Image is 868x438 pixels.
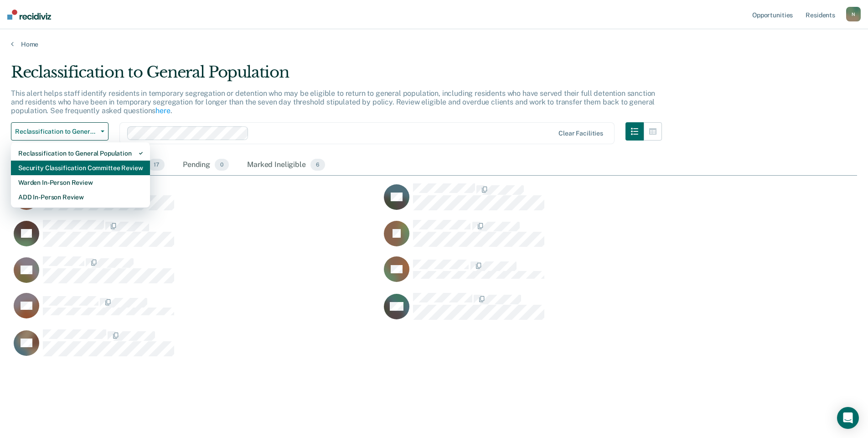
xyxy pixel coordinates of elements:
[245,155,327,175] div: Marked Ineligible6
[558,130,603,137] div: Clear facilities
[11,183,381,219] div: CaseloadOpportunityCell-0296150
[11,329,381,365] div: CaseloadOpportunityCell-0873009
[381,219,751,256] div: CaseloadOpportunityCell-0462832
[18,190,143,204] div: ADD In-Person Review
[381,256,751,292] div: CaseloadOpportunityCell-0801785
[11,122,108,141] button: Reclassification to General Population
[11,63,662,89] div: Reclassification to General Population
[15,128,97,136] span: Reclassification to General Population
[7,10,51,20] img: Recidiviz
[381,183,751,219] div: CaseloadOpportunityCell-0830222
[381,292,751,329] div: CaseloadOpportunityCell-0447267
[11,256,381,292] div: CaseloadOpportunityCell-0487885
[215,159,229,171] span: 0
[11,40,857,48] a: Home
[11,89,655,115] p: This alert helps staff identify residents in temporary segregation or detention who may be eligib...
[846,7,861,21] button: N
[310,159,325,171] span: 6
[11,219,381,256] div: CaseloadOpportunityCell-0612001
[18,161,143,175] div: Security Classification Committee Review
[837,407,859,429] div: Open Intercom Messenger
[181,155,231,175] div: Pending0
[18,146,143,161] div: Reclassification to General Population
[18,175,143,190] div: Warden In-Person Review
[11,292,381,329] div: CaseloadOpportunityCell-0740286
[148,159,165,171] span: 17
[155,106,170,115] a: here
